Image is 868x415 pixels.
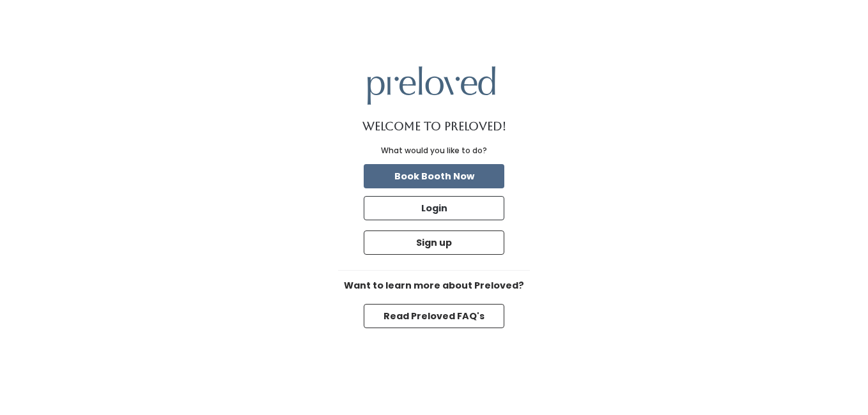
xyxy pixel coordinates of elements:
[361,193,507,223] a: Login
[381,145,487,156] div: What would you like to do?
[364,196,504,220] button: Login
[364,164,504,188] button: Book Booth Now
[364,304,504,328] button: Read Preloved FAQ's
[368,66,495,104] img: preloved logo
[364,230,504,255] button: Sign up
[361,228,507,257] a: Sign up
[338,281,530,291] h6: Want to learn more about Preloved?
[362,120,506,133] h1: Welcome to Preloved!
